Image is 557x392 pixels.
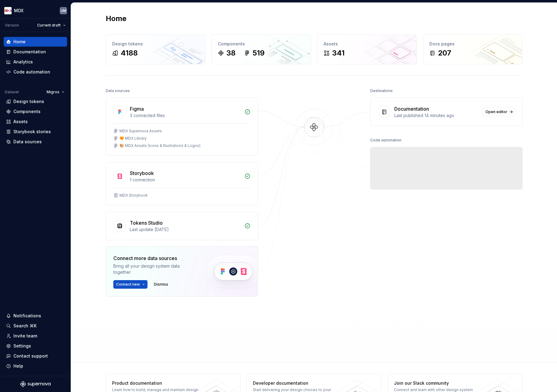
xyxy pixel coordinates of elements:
[4,127,67,137] a: Storybook stories
[13,129,51,135] div: Storybook stories
[130,112,241,119] div: 3 connected files
[253,48,264,58] div: 519
[119,129,162,134] div: MDX Supernova Assets
[130,219,163,226] div: Tokens Studio
[44,88,67,96] button: Migros
[4,47,67,57] a: Documentation
[394,105,429,112] div: Documentation
[13,363,23,369] div: Help
[13,323,37,329] div: Search ⌘K
[130,226,241,233] div: Last update [DATE]
[4,117,67,127] a: Assets
[13,343,31,349] div: Settings
[130,177,241,183] div: 1 connection
[4,57,67,67] a: Analytics
[112,41,199,47] div: Design tokens
[5,23,19,28] div: Version
[332,48,345,58] div: 341
[13,49,46,55] div: Documentation
[370,136,401,144] div: Code automation
[130,169,154,177] div: Storybook
[13,353,48,359] div: Contact support
[370,87,393,95] div: Destinations
[154,282,168,287] span: Dismiss
[218,41,305,47] div: Components
[13,139,42,145] div: Data sources
[119,193,148,198] div: MDX Storybook
[113,280,147,289] button: Connect new
[13,59,33,65] div: Analytics
[13,39,26,45] div: Home
[4,311,67,321] button: Notifications
[324,41,410,47] div: Assets
[106,162,258,205] a: Storybook1 connectionMDX Storybook
[226,48,236,58] div: 38
[4,107,67,116] a: Components
[116,282,140,287] span: Connect new
[106,212,258,240] a: Tokens StudioLast update [DATE]
[423,34,523,64] a: Docs pages207
[47,90,59,94] span: Migros
[4,7,12,14] img: e41497f2-3305-4231-9db9-dd4d728291db.png
[4,321,67,331] button: Search ⌘K
[106,14,126,23] h2: Home
[4,351,67,361] button: Contact support
[483,108,515,116] a: Open editor
[151,280,171,289] button: Dismiss
[253,380,342,386] div: Developer documentation
[4,97,67,106] a: Design tokens
[438,48,451,58] div: 207
[119,143,200,148] div: 🎨 MDX Assets (Icons & Illustrations & Logos)
[4,341,67,351] a: Settings
[130,105,144,112] div: Figma
[4,67,67,77] a: Code automation
[121,48,138,58] div: 4188
[13,119,28,125] div: Assets
[394,380,483,386] div: Join our Slack community
[13,333,37,339] div: Invite team
[106,87,130,95] div: Data sources
[4,137,67,147] a: Data sources
[61,8,66,13] div: UM
[34,21,68,30] button: Current draft
[106,98,258,156] a: Figma3 connected filesMDX Supernova Assets🧡 MDX Library🎨 MDX Assets (Icons & Illustrations & Logos)
[113,263,196,275] div: Bring all your design system data together.
[4,361,67,371] button: Help
[1,4,69,17] button: MDXUM
[112,380,201,386] div: Product documentation
[13,98,44,105] div: Design tokens
[13,109,41,115] div: Components
[13,313,41,319] div: Notifications
[4,331,67,341] a: Invite team
[211,34,311,64] a: Components38519
[4,37,67,47] a: Home
[14,8,23,14] div: MDX
[13,69,50,75] div: Code automation
[429,41,516,47] div: Docs pages
[113,255,196,262] div: Connect more data sources
[5,90,19,94] div: Dataset
[37,23,61,28] span: Current draft
[106,34,205,64] a: Design tokens4188
[119,136,147,141] div: 🧡 MDX Library
[485,109,507,114] span: Open editor
[317,34,417,64] a: Assets341
[394,112,479,119] div: Last published 14 minutes ago
[20,381,51,387] svg: Supernova Logo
